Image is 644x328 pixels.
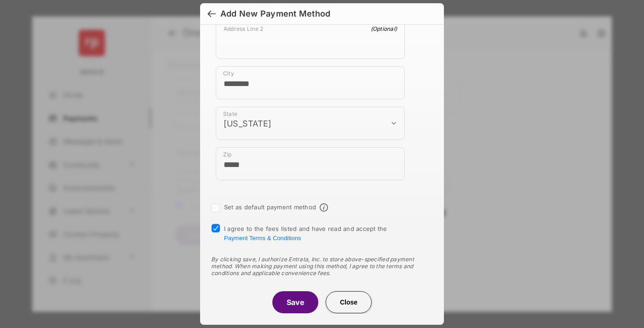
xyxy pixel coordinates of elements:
div: payment_method_screening[postal_addresses][postalCode] [216,147,405,180]
div: By clicking save, I authorize Entrata, Inc. to store above-specified payment method. When making ... [211,256,433,276]
div: Add New Payment Method [220,9,330,19]
button: I agree to the fees listed and have read and accept the [224,235,301,242]
button: Close [326,291,372,313]
div: payment_method_screening[postal_addresses][administrativeArea] [216,107,405,140]
div: payment_method_screening[postal_addresses][addressLine2] [216,21,405,59]
span: Default payment method info [320,203,328,212]
button: Save [272,291,318,313]
label: Set as default payment method [224,203,316,211]
span: I agree to the fees listed and have read and accept the [224,225,387,242]
div: payment_method_screening[postal_addresses][locality] [216,66,405,99]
